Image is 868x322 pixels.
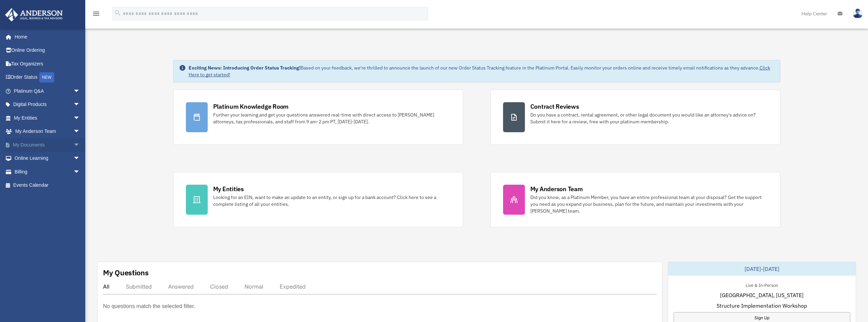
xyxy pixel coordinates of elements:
[103,283,109,290] div: All
[39,72,54,82] div: NEW
[740,281,783,288] div: Live & In-Person
[73,138,87,152] span: arrow_drop_down
[103,267,149,278] div: My Questions
[189,65,300,71] strong: Exciting News: Introducing Order Status Tracking!
[5,30,87,44] a: Home
[530,185,583,193] div: My Anderson Team
[530,194,768,214] div: Did you know, as a Platinum Member, you have an entire professional team at your disposal? Get th...
[490,172,780,227] a: My Anderson Team Did you know, as a Platinum Member, you have an entire professional team at your...
[92,12,100,18] a: menu
[92,10,100,18] i: menu
[173,90,463,145] a: Platinum Knowledge Room Further your learning and get your questions answered real-time with dire...
[490,90,780,145] a: Contract Reviews Do you have a contract, rental agreement, or other legal document you would like...
[114,9,121,17] i: search
[5,71,90,85] a: Order StatusNEW
[5,125,90,138] a: My Anderson Teamarrow_drop_down
[213,185,244,193] div: My Entities
[668,262,856,276] div: [DATE]-[DATE]
[853,9,863,18] img: User Pic
[73,125,87,139] span: arrow_drop_down
[210,283,228,290] div: Closed
[173,172,463,227] a: My Entities Looking for an EIN, want to make an update to an entity, or sign up for a bank accoun...
[189,65,770,78] a: Click Here to get started!
[5,152,90,165] a: Online Learningarrow_drop_down
[530,111,768,125] div: Do you have a contract, rental agreement, or other legal document you would like an attorney's ad...
[3,8,65,21] img: Anderson Advisors Platinum Portal
[213,102,289,111] div: Platinum Knowledge Room
[5,179,90,192] a: Events Calendar
[5,165,90,179] a: Billingarrow_drop_down
[126,283,152,290] div: Submitted
[213,194,451,208] div: Looking for an EIN, want to make an update to an entity, or sign up for a bank account? Click her...
[168,283,194,290] div: Answered
[245,283,263,290] div: Normal
[189,64,775,78] div: Based on your feedback, we're thrilled to announce the launch of our new Order Status Tracking fe...
[717,302,807,310] span: Structure Implementation Workshop
[720,291,804,299] span: [GEOGRAPHIC_DATA], [US_STATE]
[73,98,87,112] span: arrow_drop_down
[5,57,90,71] a: Tax Organizers
[213,111,451,125] div: Further your learning and get your questions answered real-time with direct access to [PERSON_NAM...
[5,111,90,125] a: My Entitiesarrow_drop_down
[73,152,87,166] span: arrow_drop_down
[103,302,195,311] p: No questions match the selected filter.
[5,44,90,57] a: Online Ordering
[73,111,87,125] span: arrow_drop_down
[5,84,90,98] a: Platinum Q&Aarrow_drop_down
[5,98,90,111] a: Digital Productsarrow_drop_down
[280,283,306,290] div: Expedited
[73,165,87,179] span: arrow_drop_down
[5,138,90,152] a: My Documentsarrow_drop_down
[73,84,87,98] span: arrow_drop_down
[530,102,579,111] div: Contract Reviews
